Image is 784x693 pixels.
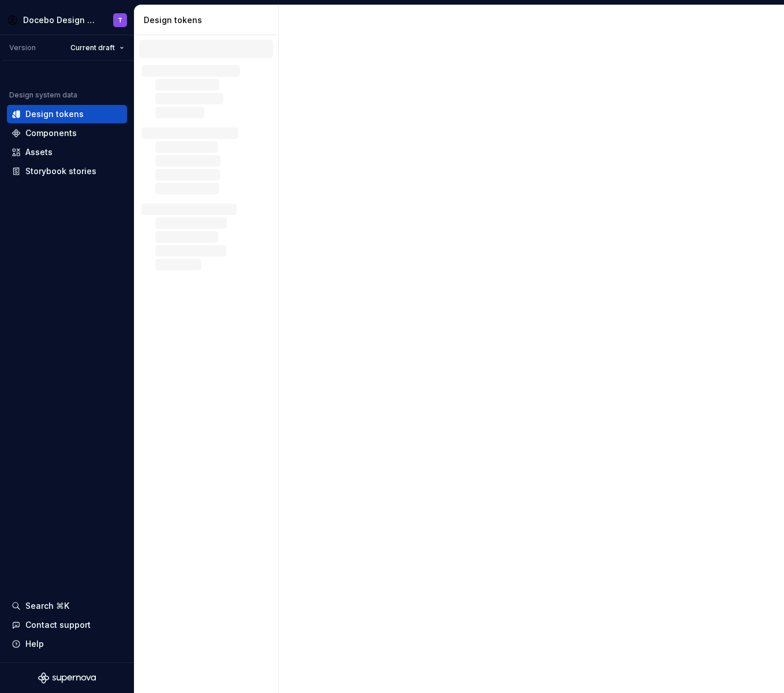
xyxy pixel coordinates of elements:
button: Current draft [65,40,129,56]
div: Storybook stories [25,165,96,177]
a: Assets [7,143,127,161]
div: Docebo Design System [23,14,97,26]
div: T [118,16,122,25]
span: Current draft [70,43,115,52]
div: Design tokens [25,108,84,120]
div: Help [25,638,44,650]
div: Contact support [25,619,91,631]
svg: Supernova Logo [38,672,96,684]
button: Docebo Design SystemT [2,7,132,32]
a: Components [7,124,127,142]
div: Assets [25,146,53,158]
a: Design tokens [7,105,127,123]
div: Design tokens [144,14,274,26]
a: Storybook stories [7,162,127,180]
div: Search ⌘K [25,600,69,612]
div: Design system data [9,91,77,100]
div: Components [25,127,77,139]
button: Contact support [7,616,127,634]
button: Help [7,635,127,653]
div: Version [9,43,36,52]
button: Search ⌘K [7,597,127,615]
